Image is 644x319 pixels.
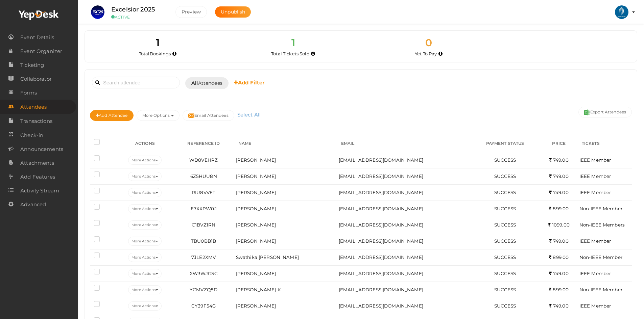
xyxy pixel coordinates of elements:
span: SUCCESS [494,190,516,195]
button: More Actions [128,172,162,181]
button: Preview [175,6,207,18]
button: More Options [137,110,180,121]
span: IEEE Member [579,190,611,195]
i: Total number of tickets sold [311,52,315,56]
span: 1099.00 [548,222,570,228]
span: Collaborator [20,72,52,86]
small: ACTIVE [111,15,165,20]
span: SUCCESS [494,174,516,179]
input: Search attendee [92,77,180,88]
span: SUCCESS [494,157,516,163]
span: Add Features [20,170,55,184]
span: XW3WJGSC [190,271,218,276]
button: More Actions [128,204,162,213]
span: IEEE Member [579,174,611,179]
span: [EMAIL_ADDRESS][DOMAIN_NAME] [339,206,423,211]
span: [PERSON_NAME] [236,157,276,163]
span: [PERSON_NAME] [236,303,276,309]
button: More Actions [128,156,162,165]
span: [PERSON_NAME] [236,271,276,276]
th: ACTIONS [117,135,173,152]
span: 749.00 [549,190,569,195]
span: [PERSON_NAME] [236,206,276,211]
span: Event Organizer [20,45,62,58]
img: excel.svg [584,109,590,115]
span: Forms [20,86,37,100]
img: ACg8ocIlr20kWlusTYDilfQwsc9vjOYCKrm0LB8zShf3GP8Yo5bmpMCa=s100 [615,5,628,19]
span: Advanced [20,198,46,211]
span: SUCCESS [494,222,516,228]
th: EMAIL [337,135,470,152]
button: Unpublish [215,6,251,18]
span: Announcements [20,142,63,156]
span: [PERSON_NAME] [236,174,276,179]
a: Select All [236,111,262,118]
th: PAYMENT STATUS [470,135,540,152]
span: [EMAIL_ADDRESS][DOMAIN_NAME] [339,287,423,292]
span: Bookings [150,51,171,56]
span: 749.00 [549,174,569,179]
span: Activity Stream [20,184,59,197]
i: Accepted and yet to make payment [438,52,443,56]
b: Add Filter [234,79,265,86]
span: IEEE Member [579,271,611,276]
span: Total [139,51,171,56]
i: Total number of bookings [172,52,176,56]
span: [EMAIL_ADDRESS][DOMAIN_NAME] [339,271,423,276]
span: Unpublish [221,9,245,15]
span: [EMAIL_ADDRESS][DOMAIN_NAME] [339,222,423,228]
th: NAME [234,135,337,152]
span: Attachments [20,156,54,170]
button: More Actions [128,269,162,278]
span: E7XXPW0J [191,206,217,211]
img: IIZWXVCU_small.png [91,5,104,19]
span: RIU8VVFT [192,190,215,195]
span: IEEE Member [579,303,611,309]
span: IEEE Member [579,157,611,163]
span: C1BVZ1RN [192,222,215,228]
span: Total Tickets Sold [271,51,310,56]
img: mail-filled.svg [188,113,194,119]
button: More Actions [128,188,162,197]
span: IEEE Member [579,238,611,244]
span: 749.00 [549,303,569,309]
span: [PERSON_NAME] K [236,287,281,292]
span: [PERSON_NAME] [236,190,276,195]
span: Non-IEEE Member [579,206,622,211]
span: [EMAIL_ADDRESS][DOMAIN_NAME] [339,255,423,260]
span: 749.00 [549,271,569,276]
span: [EMAIL_ADDRESS][DOMAIN_NAME] [339,157,423,163]
span: [EMAIL_ADDRESS][DOMAIN_NAME] [339,190,423,195]
span: [PERSON_NAME] [236,222,276,228]
span: Non-IEEE Members [579,222,625,228]
span: 899.00 [549,255,569,260]
button: More Actions [128,301,162,311]
span: 899.00 [549,287,569,292]
span: Non-IEEE Member [579,255,622,260]
span: Ticketing [20,58,44,72]
th: PRICE [540,135,578,152]
span: 749.00 [549,238,569,244]
span: Attendees [20,100,47,114]
button: More Actions [128,285,162,294]
span: CY39F54G [191,303,216,309]
span: SUCCESS [494,271,516,276]
b: All [191,80,198,86]
span: Event Details [20,31,54,44]
button: Add Attendee [90,110,134,121]
span: [PERSON_NAME] [236,238,276,244]
span: [EMAIL_ADDRESS][DOMAIN_NAME] [339,174,423,179]
span: [EMAIL_ADDRESS][DOMAIN_NAME] [339,303,423,309]
span: 1 [156,36,160,49]
span: 899.00 [549,206,569,211]
span: Check-in [20,129,43,142]
span: Transactions [20,114,52,128]
span: 749.00 [549,157,569,163]
label: Excelsior 2025 [111,5,155,15]
button: More Actions [128,220,162,230]
button: Export Attendees [578,107,632,117]
span: SUCCESS [494,206,516,211]
span: SUCCESS [494,303,516,309]
span: TBU0BB1B [191,238,216,244]
span: [EMAIL_ADDRESS][DOMAIN_NAME] [339,238,423,244]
